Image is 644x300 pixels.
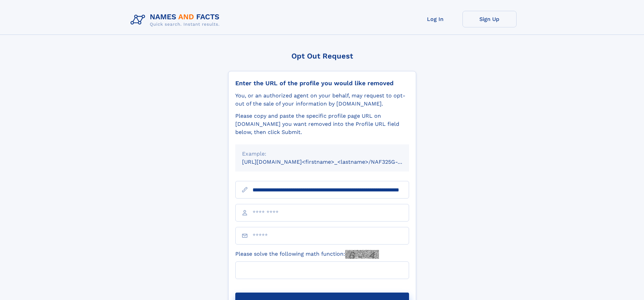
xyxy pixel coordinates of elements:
[235,112,409,136] div: Please copy and paste the specific profile page URL on [DOMAIN_NAME] you want removed into the Pr...
[128,11,225,29] img: Logo Names and Facts
[235,92,409,108] div: You, or an authorized agent on your behalf, may request to opt-out of the sale of your informatio...
[235,79,409,87] div: Enter the URL of the profile you would like removed
[228,52,416,60] div: Opt Out Request
[408,11,462,27] a: Log In
[242,150,402,158] div: Example:
[242,159,422,165] small: [URL][DOMAIN_NAME]<firstname>_<lastname>/NAF325G-xxxxxxxx
[235,250,379,259] label: Please solve the following math function:
[462,11,517,27] a: Sign Up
